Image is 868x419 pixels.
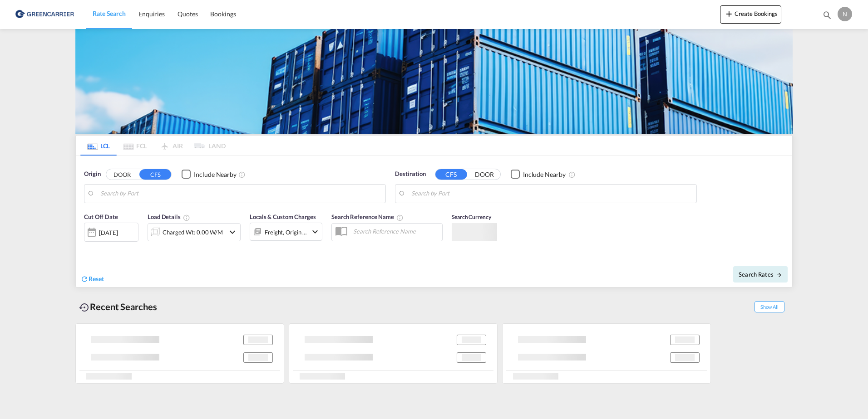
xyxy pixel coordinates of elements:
[396,214,404,221] md-icon: Your search will be saved by the below given name
[210,10,236,18] span: Bookings
[733,266,788,283] button: Search Ratesicon-arrow-right
[838,7,852,21] div: N
[139,169,171,180] button: CFS
[79,302,90,313] md-icon: icon-backup-restore
[331,213,404,220] span: Search Reference Name
[148,223,241,241] div: Charged Wt: 0.00 W/Micon-chevron-down
[182,170,237,179] md-checkbox: Checkbox No Ink
[724,8,735,19] md-icon: icon-plus 400-fg
[395,170,426,179] span: Destination
[265,226,307,239] div: Freight Origin Destination
[148,213,190,220] span: Load Details
[250,213,316,220] span: Locals & Custom Charges
[75,29,793,134] img: GreenCarrierFCL_LCL.png
[84,241,91,253] md-datepicker: Select
[178,10,197,18] span: Quotes
[14,4,75,24] img: b0b18ec08afe11efb1d4932555f5f09d.png
[739,271,782,278] span: Search Rates
[435,169,467,180] button: CFS
[511,170,566,179] md-checkbox: Checkbox No Ink
[776,272,782,278] md-icon: icon-arrow-right
[183,214,190,221] md-icon: Chargeable Weight
[523,170,566,179] div: Include Nearby
[80,136,226,156] md-pagination-wrapper: Use the left and right arrow keys to navigate between tabs
[80,275,89,283] md-icon: icon-refresh
[80,136,117,156] md-tab-item: LCL
[84,223,138,242] div: [DATE]
[76,156,792,287] div: Origin DOOR CFS Checkbox No InkUnchecked: Ignores neighbouring ports when fetching rates.Checked ...
[100,187,381,200] input: Search by Port
[720,5,781,24] button: icon-plus 400-fgCreate Bookings
[469,169,500,180] button: DOOR
[80,274,104,284] div: icon-refreshReset
[138,10,165,18] span: Enquiries
[106,169,138,180] button: DOOR
[99,229,118,237] div: [DATE]
[349,224,442,238] input: Search Reference Name
[163,226,223,239] div: Charged Wt: 0.00 W/M
[84,170,100,179] span: Origin
[89,275,104,283] span: Reset
[84,213,118,220] span: Cut Off Date
[93,10,126,17] span: Rate Search
[75,297,161,317] div: Recent Searches
[452,214,491,220] span: Search Currency
[411,187,692,200] input: Search by Port
[568,171,576,178] md-icon: Unchecked: Ignores neighbouring ports when fetching rates.Checked : Includes neighbouring ports w...
[250,223,322,241] div: Freight Origin Destinationicon-chevron-down
[227,227,238,238] md-icon: icon-chevron-down
[822,10,832,20] md-icon: icon-magnify
[238,171,246,178] md-icon: Unchecked: Ignores neighbouring ports when fetching rates.Checked : Includes neighbouring ports w...
[310,226,321,237] md-icon: icon-chevron-down
[194,170,237,179] div: Include Nearby
[755,301,784,312] span: Show All
[822,10,832,24] div: icon-magnify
